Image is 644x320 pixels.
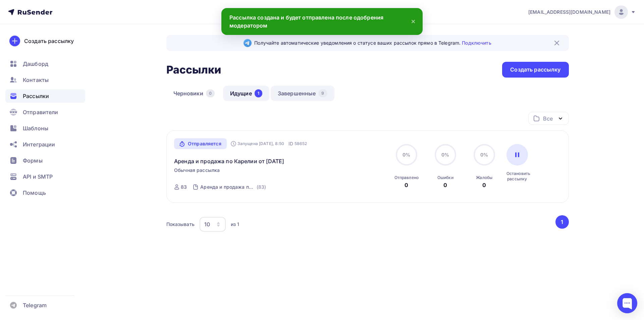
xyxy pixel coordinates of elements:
[257,184,266,190] div: (83)
[174,157,284,165] a: Аренда и продажа по Карелии от [DATE]
[405,181,408,189] div: 0
[23,76,49,84] span: Контакты
[231,221,239,228] div: из 1
[528,5,636,19] a: [EMAIL_ADDRESS][DOMAIN_NAME]
[204,220,210,228] div: 10
[5,57,85,71] a: Дашборд
[543,115,552,123] div: Все
[5,122,85,135] a: Шаблоны
[166,63,221,77] h2: Рассылки
[166,86,222,101] a: Черновики0
[437,175,453,180] div: Ошибки
[244,39,252,47] img: Telegram
[174,138,227,149] a: Отправляется
[480,152,488,157] span: 0%
[23,156,43,165] span: Формы
[318,89,327,97] div: 9
[255,89,262,97] div: 1
[5,73,85,87] a: Контакты
[23,173,53,181] span: API и SMTP
[181,184,187,190] div: 83
[506,171,528,182] div: Остановить рассылку
[200,184,255,190] div: Аренда и продажа по Карелии
[5,105,85,119] a: Отправители
[206,89,215,97] div: 0
[5,154,85,167] a: Формы
[402,152,410,157] span: 0%
[23,124,48,132] span: Шаблоны
[510,66,560,74] div: Создать рассылку
[462,40,491,46] a: Подключить
[24,37,74,45] div: Создать рассылку
[394,175,419,180] div: Отправлено
[271,86,334,101] a: Завершенные9
[23,60,48,68] span: Дашборд
[174,167,220,174] span: Обычная рассылка
[23,301,47,309] span: Telegram
[166,221,195,228] div: Показывать
[528,9,610,15] span: [EMAIL_ADDRESS][DOMAIN_NAME]
[482,181,486,189] div: 0
[5,89,85,103] a: Рассылки
[200,182,267,192] a: Аренда и продажа по Карелии (83)
[254,40,491,46] span: Получайте автоматические уведомления о статусе ваших рассылок прямо в Telegram.
[231,141,284,146] div: Запущена [DATE], 8:50
[554,215,569,229] ul: Pagination
[23,92,49,100] span: Рассылки
[528,112,569,125] button: Все
[441,152,449,157] span: 0%
[476,175,492,180] div: Жалобы
[555,215,569,229] button: Go to page 1
[443,181,447,189] div: 0
[288,140,293,147] span: ID
[223,86,269,101] a: Идущие1
[23,189,46,197] span: Помощь
[23,108,58,116] span: Отправители
[294,140,307,147] span: 58652
[23,140,55,148] span: Интеграции
[199,217,226,232] button: 10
